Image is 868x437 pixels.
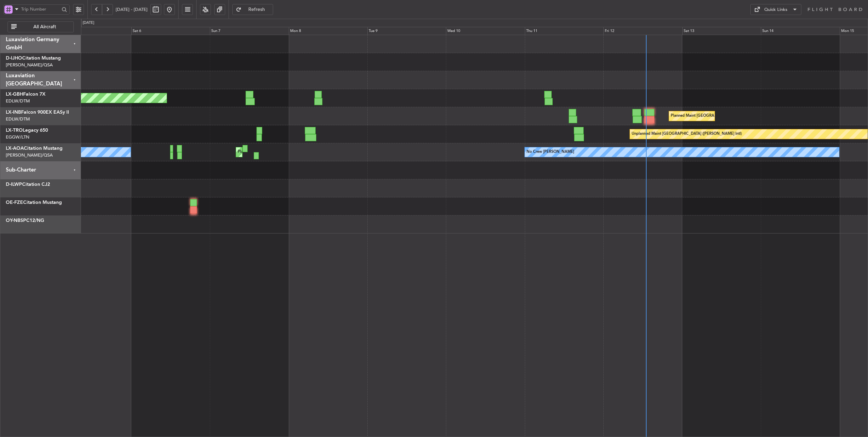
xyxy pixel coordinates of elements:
div: Sun 14 [761,27,839,35]
a: OE-FZECitation Mustang [6,200,62,205]
div: Wed 10 [446,27,524,35]
a: D-IJHOCitation Mustang [6,56,61,61]
div: [DATE] [83,20,94,26]
a: LX-TROLegacy 650 [6,128,48,133]
div: Planned Maint [GEOGRAPHIC_DATA] ([GEOGRAPHIC_DATA]) [671,111,778,121]
span: Refresh [243,7,271,12]
span: OY-NBS [6,218,23,223]
div: Fri 12 [603,27,682,35]
span: All Aircraft [18,25,71,29]
a: D-ILWPCitation CJ2 [6,182,50,187]
button: All Aircraft [7,21,74,32]
span: D-ILWP [6,182,22,187]
div: Fri 5 [52,27,131,35]
a: EGGW/LTN [6,134,29,140]
div: Sat 6 [131,27,210,35]
button: Refresh [232,4,273,15]
div: Thu 11 [525,27,603,35]
div: Quick Links [764,6,787,13]
div: Planned Maint [GEOGRAPHIC_DATA] ([GEOGRAPHIC_DATA]) [238,147,345,157]
input: Trip Number [21,4,60,14]
a: OY-NBSPC12/NG [6,218,44,223]
span: LX-GBH [6,92,23,97]
a: LX-INBFalcon 900EX EASy II [6,110,69,115]
span: LX-TRO [6,128,23,133]
span: LX-INB [6,110,21,115]
div: Tue 9 [367,27,446,35]
div: Mon 8 [289,27,367,35]
div: Unplanned Maint [GEOGRAPHIC_DATA] ([PERSON_NAME] Intl) [632,129,742,139]
span: LX-AOA [6,146,24,151]
a: EDLW/DTM [6,98,30,104]
span: D-IJHO [6,56,22,61]
span: OE-FZE [6,200,23,205]
div: No Crew [PERSON_NAME] [527,147,574,157]
a: EDLW/DTM [6,116,30,122]
div: Sun 7 [210,27,288,35]
span: [DATE] - [DATE] [116,6,148,13]
a: [PERSON_NAME]/QSA [6,62,53,68]
a: [PERSON_NAME]/QSA [6,152,53,158]
a: LX-GBHFalcon 7X [6,92,46,97]
button: Quick Links [750,4,801,15]
div: Sat 13 [682,27,761,35]
a: LX-AOACitation Mustang [6,146,63,151]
